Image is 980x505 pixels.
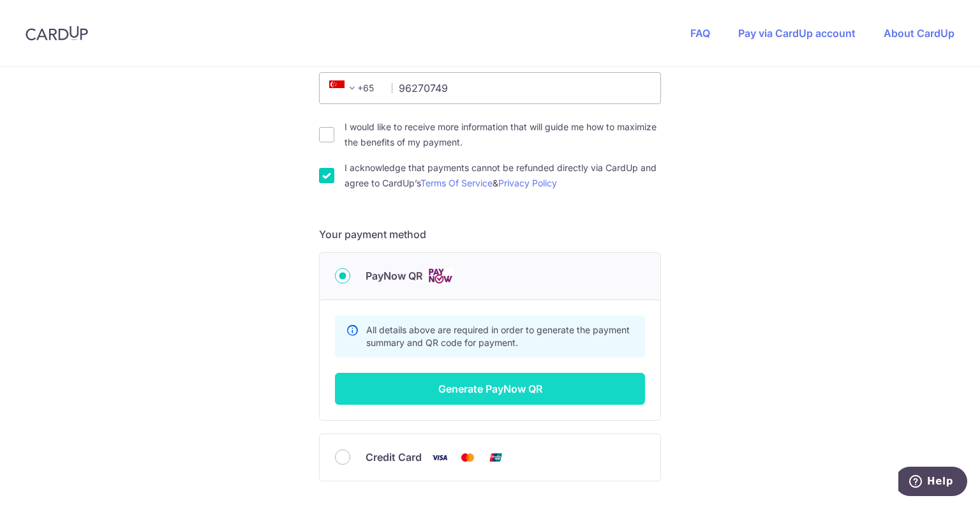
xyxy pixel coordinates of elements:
[427,268,453,284] img: Cards logo
[335,373,645,405] button: Generate PayNow QR
[690,27,710,40] a: FAQ
[420,177,493,188] a: Terms Of Service
[427,449,452,465] img: Visa
[335,268,645,284] div: PayNow QR Cards logo
[366,268,422,283] span: PayNow QR
[325,80,383,96] span: +65
[483,449,509,465] img: Union Pay
[319,227,661,242] h5: Your payment method
[498,177,557,188] a: Privacy Policy
[345,160,661,191] label: I acknowledge that payments cannot be refunded directly via CardUp and agree to CardUp’s &
[345,119,661,150] label: I would like to receive more information that will guide me how to maximize the benefits of my pa...
[898,467,967,499] iframe: Opens a widget where you can find more information
[738,27,856,40] a: Pay via CardUp account
[884,27,954,40] a: About CardUp
[329,80,360,96] span: +65
[366,449,422,465] span: Credit Card
[366,324,630,348] span: All details above are required in order to generate the payment summary and QR code for payment.
[26,26,88,41] img: CardUp
[335,449,645,465] div: Credit Card Visa Mastercard Union Pay
[455,449,480,465] img: Mastercard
